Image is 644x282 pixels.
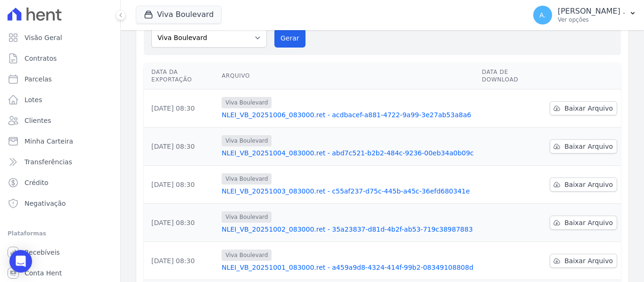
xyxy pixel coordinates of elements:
[4,70,116,89] a: Parcelas
[4,153,116,171] a: Transferências
[25,199,66,208] span: Negativação
[222,186,474,196] a: NLEI_VB_20251003_083000.ret - c55af237-d75c-445b-a45c-36efd680341e
[4,28,116,47] a: Visão Geral
[218,63,478,89] th: Arquivo
[564,104,613,113] span: Baixar Arquivo
[550,177,617,192] a: Baixar Arquivo
[25,157,72,167] span: Transferências
[4,90,116,109] a: Lotes
[550,216,617,230] a: Baixar Arquivo
[564,142,613,151] span: Baixar Arquivo
[222,263,474,272] a: NLEI_VB_20251001_083000.ret - a459a9d8-4324-414f-99b2-08349108808d
[564,256,613,266] span: Baixar Arquivo
[564,180,613,189] span: Baixar Arquivo
[558,7,625,16] p: [PERSON_NAME] .
[144,89,218,128] td: [DATE] 08:30
[558,16,625,24] p: Ver opções
[25,54,57,63] span: Contratos
[222,211,272,223] span: Viva Boulevard
[4,111,116,130] a: Clientes
[564,218,613,227] span: Baixar Arquivo
[222,173,272,185] span: Viva Boulevard
[25,178,49,187] span: Crédito
[8,228,113,239] div: Plataformas
[136,6,222,24] button: Viva Boulevard
[550,254,617,268] a: Baixar Arquivo
[9,250,32,273] div: Open Intercom Messenger
[25,268,62,278] span: Conta Hent
[25,116,51,125] span: Clientes
[144,204,218,242] td: [DATE] 08:30
[526,2,644,28] button: A. [PERSON_NAME] . Ver opções
[550,139,617,153] a: Baixar Arquivo
[222,97,272,108] span: Viva Boulevard
[25,95,42,105] span: Lotes
[274,29,305,48] button: Gerar
[4,173,116,192] a: Crédito
[4,49,116,68] a: Contratos
[144,128,218,166] td: [DATE] 08:30
[25,74,52,84] span: Parcelas
[539,12,546,18] span: A.
[4,194,116,213] a: Negativação
[4,243,116,262] a: Recebíveis
[222,225,474,234] a: NLEI_VB_20251002_083000.ret - 35a23837-d81d-4b2f-ab53-719c38987883
[25,248,60,257] span: Recebíveis
[478,63,546,89] th: Data de Download
[222,135,272,146] span: Viva Boulevard
[25,33,62,42] span: Visão Geral
[4,132,116,151] a: Minha Carteira
[144,63,218,89] th: Data da Exportação
[550,101,617,115] a: Baixar Arquivo
[222,148,474,158] a: NLEI_VB_20251004_083000.ret - abd7c521-b2b2-484c-9236-00eb34a0b09c
[222,250,272,261] span: Viva Boulevard
[144,166,218,204] td: [DATE] 08:30
[25,137,73,146] span: Minha Carteira
[144,242,218,280] td: [DATE] 08:30
[222,110,474,120] a: NLEI_VB_20251006_083000.ret - acdbacef-a881-4722-9a99-3e27ab53a8a6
